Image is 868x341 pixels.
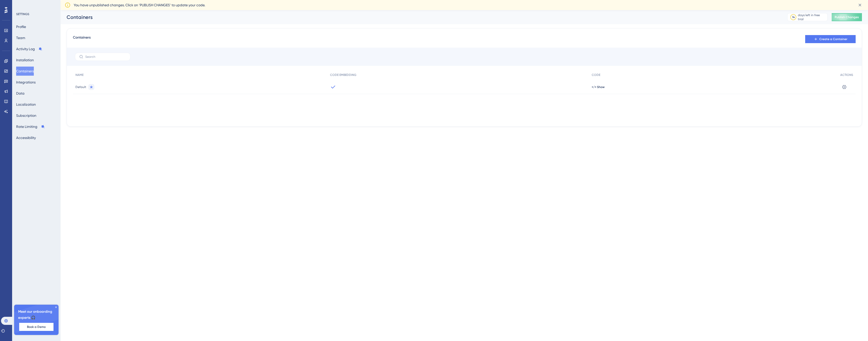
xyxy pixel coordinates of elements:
input: Search [85,55,126,59]
div: days left in free trial [798,13,826,21]
button: Localization [16,100,36,109]
div: SETTINGS [16,12,57,16]
button: Rate Limiting [16,122,45,131]
button: Team [16,33,25,42]
span: Containers [73,35,91,44]
button: Data [16,89,24,98]
button: Containers [16,67,34,76]
span: ACTIONS [840,73,853,77]
button: Subscription [16,111,36,120]
button: Accessibility [16,133,36,142]
span: Book a Demo [27,325,46,329]
span: NAME [75,73,84,77]
span: CODE EMBEDDING [330,73,356,77]
button: Publish Changes [832,13,862,21]
span: CODE [592,73,600,77]
div: Containers [67,14,775,21]
button: Book a Demo [19,323,53,331]
div: 14 [792,15,795,19]
button: Integrations [16,78,36,87]
span: Default [75,85,86,89]
span: You have unpublished changes. Click on ‘PUBLISH CHANGES’ to update your code. [74,2,205,8]
button: </> Show [592,85,605,89]
span: Create a Container [819,37,847,41]
span: Publish Changes [835,15,859,19]
button: Installation [16,55,34,65]
button: Create a Container [805,35,856,43]
span: Meet our onboarding experts 🎧 [18,309,55,321]
button: Profile [16,22,26,31]
button: Activity Log [16,44,42,53]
